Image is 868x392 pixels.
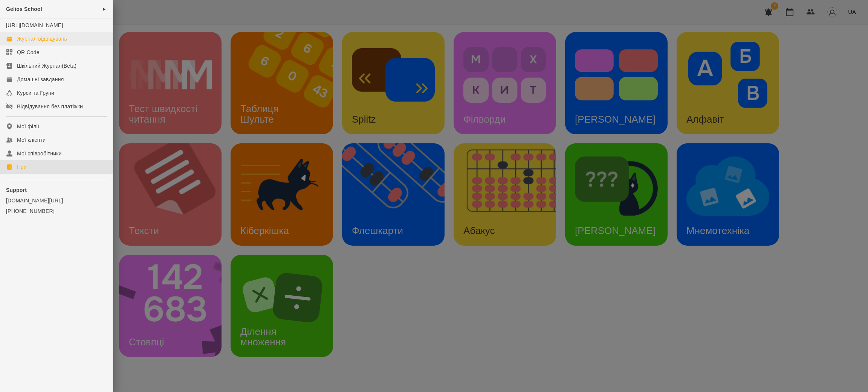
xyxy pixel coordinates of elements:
[6,6,42,12] span: Gelios School
[6,186,107,194] p: Support
[6,197,107,204] a: [DOMAIN_NAME][URL]
[17,123,39,130] div: Мої філії
[17,35,67,43] div: Журнал відвідувань
[17,136,46,144] div: Мої клієнти
[17,49,40,56] div: QR Code
[6,207,107,215] a: [PHONE_NUMBER]
[17,76,64,83] div: Домашні завдання
[17,150,62,157] div: Мої співробітники
[17,163,26,171] div: Ігри
[17,62,76,70] div: Шкільний Журнал(Beta)
[17,103,83,110] div: Відвідування без платіжки
[17,89,54,97] div: Курси та Групи
[102,6,107,12] span: ►
[6,22,63,28] a: [URL][DOMAIN_NAME]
